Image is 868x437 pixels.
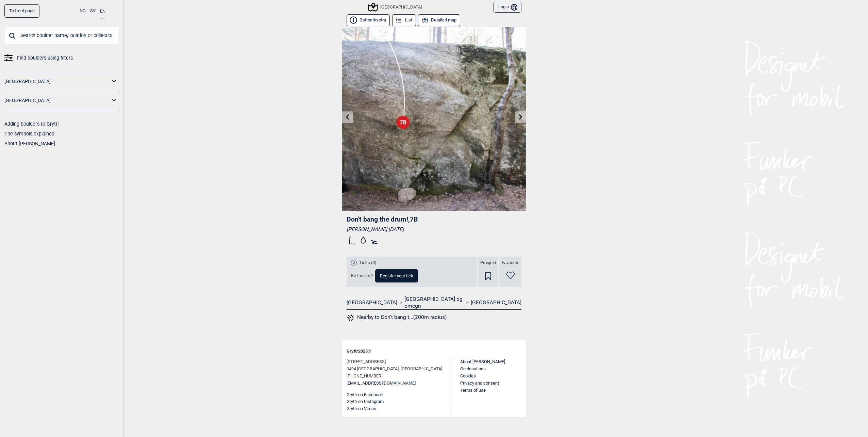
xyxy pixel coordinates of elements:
[460,366,486,371] a: On donations
[392,14,416,26] button: List
[347,296,521,310] nav: > >
[347,398,384,405] button: Gryttr on Instagram
[502,260,519,266] span: Favourite
[347,14,390,26] button: Østmarksetra
[347,366,442,373] span: 0494 [GEOGRAPHIC_DATA], [GEOGRAPHIC_DATA]
[90,4,96,18] button: SV
[404,296,464,310] a: [GEOGRAPHIC_DATA] og omegn
[342,27,526,211] img: Dont bang the drum 200323
[347,226,521,233] div: [PERSON_NAME] [DATE]
[478,257,498,287] div: Prosjekt
[4,131,54,136] a: The symbols explained
[347,380,416,387] a: [EMAIL_ADDRESS][DOMAIN_NAME]
[460,373,476,378] a: Cookies
[375,269,418,282] button: Register your tick
[494,2,521,13] button: Login
[4,53,119,63] a: Find boulders using filters
[4,4,39,18] a: To front page
[460,359,505,364] a: About [PERSON_NAME]
[347,313,447,322] button: Nearby to Don't bang t...(200m radius)
[460,388,486,393] a: Terms of use
[351,273,373,279] span: Be the first!
[347,373,382,380] span: [PHONE_NUMBER]
[347,215,418,223] span: Don't bang the drum! , 7B
[347,358,386,366] span: [STREET_ADDRESS]
[17,53,73,63] span: Find boulders using filters
[347,299,397,306] a: [GEOGRAPHIC_DATA]
[347,391,383,399] button: Gryttr on Facebook
[4,96,110,106] a: [GEOGRAPHIC_DATA]
[4,121,59,127] a: Adding boulders to Gryttr
[80,4,86,18] button: NO
[4,27,119,44] input: Search boulder name, location or collection
[460,381,499,386] a: Privacy and consent
[380,274,413,278] span: Register your tick
[347,405,376,412] button: Gryttr on Vimeo
[369,3,422,11] div: [GEOGRAPHIC_DATA]
[359,260,377,266] span: Ticks (0)
[347,344,521,359] div: Gryttr 2025 ©
[4,77,110,86] a: [GEOGRAPHIC_DATA]
[4,141,55,146] a: About [PERSON_NAME]
[418,14,460,26] button: Detailed map
[100,4,105,18] button: EN
[471,299,521,306] a: [GEOGRAPHIC_DATA]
